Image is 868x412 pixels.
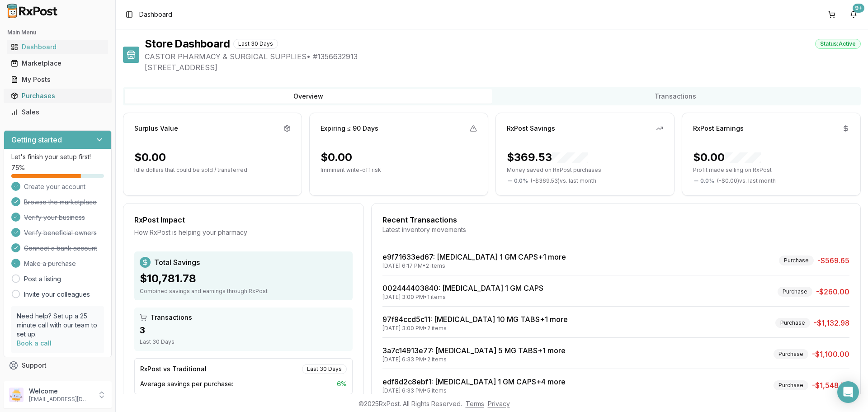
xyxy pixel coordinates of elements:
span: Total Savings [154,257,200,268]
p: Money saved on RxPost purchases [507,166,663,174]
div: 3 [140,324,347,336]
nav: breadcrumb [139,10,172,19]
a: Sales [7,104,108,120]
span: Transactions [151,313,192,322]
a: Purchases [7,88,108,104]
div: Last 30 Days [302,364,347,374]
a: 97f94ccd5c11: [MEDICAL_DATA] 10 MG TABS+1 more [382,315,568,324]
span: Verify beneficial owners [24,228,97,237]
a: Dashboard [7,39,108,55]
span: [STREET_ADDRESS] [145,62,861,73]
div: $369.53 [507,150,588,165]
p: Profit made selling on RxPost [693,166,849,174]
div: [DATE] 3:00 PM • 2 items [382,325,568,332]
p: Let's finish your setup first! [11,152,104,161]
h3: Getting started [11,134,62,145]
span: 75 % [11,163,25,172]
div: Open Intercom Messenger [837,381,859,403]
div: [DATE] 6:33 PM • 2 items [382,356,566,363]
button: Transactions [492,89,859,104]
button: Sales [4,105,112,119]
div: Recent Transactions [382,214,849,225]
div: RxPost vs Traditional [140,365,207,374]
span: -$1,548.75 [812,380,849,391]
div: Status: Active [815,39,861,49]
div: How RxPost is helping your pharmacy [134,228,353,237]
span: -$569.65 [817,255,849,266]
span: Dashboard [139,10,172,19]
span: -$260.00 [816,286,849,297]
img: RxPost Logo [4,4,61,18]
div: Expiring ≤ 90 Days [321,124,378,133]
div: Purchases [11,91,104,100]
p: Imminent write-off risk [321,166,477,174]
div: Last 30 Days [140,338,347,346]
button: Marketplace [4,56,112,71]
div: Dashboard [11,43,104,52]
span: -$1,132.98 [814,317,849,328]
div: $0.00 [134,150,166,165]
span: ( - $369.53 ) vs. last month [531,177,596,185]
a: e9f71633ed67: [MEDICAL_DATA] 1 GM CAPS+1 more [382,252,566,261]
a: Terms [466,400,484,407]
div: Marketplace [11,59,104,68]
button: Overview [125,89,492,104]
p: [EMAIL_ADDRESS][DOMAIN_NAME] [29,396,92,403]
a: Privacy [488,400,510,407]
a: edf8d2c8ebf1: [MEDICAL_DATA] 1 GM CAPS+4 more [382,377,566,386]
button: Dashboard [4,40,112,54]
button: Purchases [4,89,112,103]
span: Verify your business [24,213,85,222]
div: $0.00 [321,150,352,165]
a: My Posts [7,71,108,88]
span: Make a purchase [24,259,76,268]
button: Support [4,357,112,374]
span: Connect a bank account [24,244,97,253]
div: $10,781.78 [140,271,347,286]
div: Combined savings and earnings through RxPost [140,288,347,295]
p: Welcome [29,387,92,396]
p: Need help? Set up a 25 minute call with our team to set up. [17,312,99,339]
div: [DATE] 3:00 PM • 1 items [382,294,543,301]
div: Purchase [774,349,808,359]
button: My Posts [4,72,112,87]
div: $0.00 [693,150,761,165]
a: Post a listing [24,275,61,284]
span: 0.0 % [700,177,714,185]
button: Feedback [4,374,112,390]
a: 002444403840: [MEDICAL_DATA] 1 GM CAPS [382,284,543,293]
div: RxPost Impact [134,214,353,225]
span: Browse the marketplace [24,198,97,207]
div: 9+ [853,4,864,13]
div: Surplus Value [134,124,178,133]
a: Marketplace [7,55,108,71]
button: 9+ [846,7,861,22]
a: 3a7c14913e77: [MEDICAL_DATA] 5 MG TABS+1 more [382,346,566,355]
div: [DATE] 6:33 PM • 5 items [382,387,566,394]
a: Book a call [17,339,52,347]
div: Latest inventory movements [382,225,849,234]
span: ( - $0.00 ) vs. last month [717,177,776,185]
span: 0.0 % [514,177,528,185]
div: Last 30 Days [233,39,278,49]
span: Average savings per purchase: [140,379,233,388]
span: -$1,100.00 [812,349,849,360]
div: Purchase [774,380,808,390]
p: Idle dollars that could be sold / transferred [134,166,291,174]
span: Create your account [24,182,85,191]
div: My Posts [11,75,104,84]
span: CASTOR PHARMACY & SURGICAL SUPPLIES • # 1356632913 [145,51,861,62]
div: Purchase [779,256,814,265]
span: 6 % [337,379,347,388]
h2: Main Menu [7,29,108,36]
img: User avatar [9,388,24,402]
h1: Store Dashboard [145,37,230,51]
a: Invite your colleagues [24,290,90,299]
div: RxPost Earnings [693,124,744,133]
div: Purchase [775,318,810,328]
span: Feedback [22,377,52,386]
div: Sales [11,108,104,117]
div: RxPost Savings [507,124,555,133]
div: [DATE] 6:17 PM • 2 items [382,262,566,270]
div: Purchase [778,287,812,297]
